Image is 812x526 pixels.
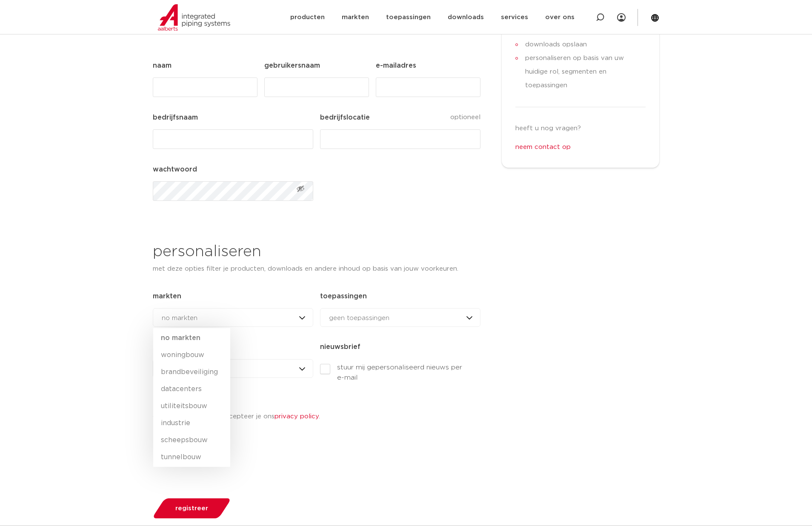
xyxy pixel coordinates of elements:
[515,125,581,131] span: heeft u nog vragen?
[153,363,230,380] li: brandbeveiliging
[320,340,480,354] legend: nieuwsbrief
[153,342,162,352] label: rol
[515,144,571,150] a: neem contact op
[153,432,230,449] li: scheepsbouw
[523,51,646,92] span: personaliseren op basis van uw huidige rol, segmenten en toepassingen
[264,60,320,71] label: Gebruikersnaam
[329,315,389,321] span: geen toepassingen
[153,112,198,123] label: bedrijfsnaam
[320,112,370,123] label: bedrijfslocatie
[153,449,230,466] li: tunnelbouw
[153,451,282,484] iframe: reCAPTCHA
[153,329,230,346] li: no markten
[153,439,181,449] label: CAPTCHA
[320,291,367,301] label: toepassingen
[523,38,587,51] span: downloads opslaan
[162,315,197,321] span: no markten
[175,505,208,512] span: registreer
[153,164,197,174] label: Wachtwoord
[150,497,233,519] button: registreer
[153,346,230,363] li: woningbouw
[153,397,230,415] li: utiliteitsbouw
[153,242,480,262] h2: personaliseren
[320,362,467,383] label: stuur mij gepersonaliseerd nieuws per e-mail
[153,380,230,397] li: datacenters
[153,60,172,71] label: Naam
[274,413,319,420] a: privacy policy
[153,415,230,432] li: industrie
[450,111,480,124] div: optioneel
[376,60,416,71] label: E-mailadres
[153,410,480,423] div: door verder te gaan, accepteer je ons .
[296,176,305,201] button: Toon wachtwoord
[153,291,181,301] label: markten
[153,214,480,276] div: met deze opties filter je producten, downloads en andere inhoud op basis van jouw voorkeuren.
